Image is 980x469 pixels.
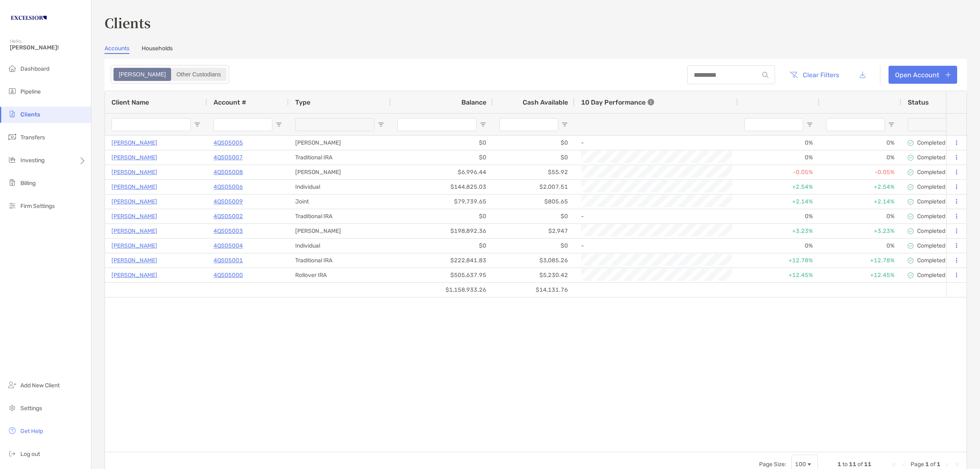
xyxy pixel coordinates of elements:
div: +12.78% [738,253,820,268]
img: complete icon [908,228,913,234]
span: of [857,461,863,468]
div: +3.23% [738,224,820,238]
p: Completed [917,198,945,205]
div: $5,230.42 [493,268,575,282]
div: - [581,210,731,223]
button: Open Filter Menu [378,121,384,128]
a: [PERSON_NAME] [111,138,157,148]
span: Transfers [20,134,45,141]
a: [PERSON_NAME] [111,197,157,207]
span: Firm Settings [20,203,55,210]
input: ITD Filter Input [744,118,803,131]
span: of [930,461,935,468]
div: +12.78% [820,253,901,268]
div: $198,892.36 [391,224,493,238]
p: [PERSON_NAME] [111,241,157,251]
input: Account # Filter Input [214,118,272,131]
input: YTD Filter Input [826,118,885,131]
a: [PERSON_NAME] [111,255,157,266]
span: Account # [214,98,246,106]
button: Clear Filters [783,66,845,84]
div: Individual [289,239,391,253]
div: $79,739.65 [391,194,493,209]
p: 4QS05003 [214,226,243,236]
span: 1 [925,461,929,468]
div: Page Size: [759,461,786,468]
img: complete icon [908,214,913,219]
div: Zoe [114,69,170,80]
a: 4QS05000 [214,270,243,280]
span: Clients [20,111,40,118]
img: get-help icon [7,426,17,435]
a: 4QS05004 [214,241,243,251]
span: Investing [20,157,45,164]
div: Rollover IRA [289,268,391,282]
span: Balance [461,98,486,106]
a: 4QS05006 [214,182,243,192]
button: Open Filter Menu [561,121,568,128]
div: +2.54% [820,180,901,194]
div: +2.14% [820,194,901,209]
span: Client Name [111,98,149,106]
img: complete icon [908,184,913,190]
p: Completed [917,169,945,176]
div: $505,637.95 [391,268,493,282]
img: complete icon [908,272,913,278]
button: Open Filter Menu [276,121,282,128]
div: [PERSON_NAME] [289,136,391,150]
p: Completed [917,213,945,220]
p: [PERSON_NAME] [111,211,157,221]
a: 4QS05001 [214,255,243,266]
div: $0 [391,209,493,223]
a: [PERSON_NAME] [111,182,157,192]
div: 10 Day Performance [581,91,654,113]
span: 1 [837,461,841,468]
div: Traditional IRA [289,253,391,268]
a: 4QS05005 [214,138,243,148]
div: segmented control [111,65,229,84]
div: $0 [391,136,493,150]
div: - [581,239,731,252]
div: Previous Page [901,461,907,468]
div: $1,158,933.26 [391,283,493,297]
a: [PERSON_NAME] [111,270,157,280]
div: 0% [820,209,901,223]
div: $0 [493,150,575,165]
div: $2,007.51 [493,180,575,194]
div: Last Page [953,461,960,468]
div: $2,947 [493,224,575,238]
div: Other Custodians [172,69,225,80]
a: Households [142,45,173,54]
a: 4QS05002 [214,211,243,221]
img: pipeline icon [7,86,17,96]
a: 4QS05007 [214,152,243,163]
button: Open Filter Menu [480,121,486,128]
img: settings icon [7,403,17,413]
button: Open Filter Menu [194,121,200,128]
a: 4QS05009 [214,197,243,207]
div: 0% [738,150,820,165]
img: firm-settings icon [7,201,17,210]
img: logout icon [7,449,17,458]
p: Completed [917,272,945,279]
div: $0 [493,136,575,150]
img: Zoe Logo [10,3,48,33]
span: [PERSON_NAME]! [10,44,86,51]
img: complete icon [908,258,913,264]
div: -0.05% [738,165,820,179]
a: 4QS05008 [214,167,243,177]
div: $0 [391,239,493,253]
div: $144,825.03 [391,180,493,194]
a: [PERSON_NAME] [111,226,157,236]
div: +12.45% [820,268,901,282]
img: dashboard icon [7,63,17,73]
div: [PERSON_NAME] [289,165,391,179]
img: investing icon [7,155,17,165]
